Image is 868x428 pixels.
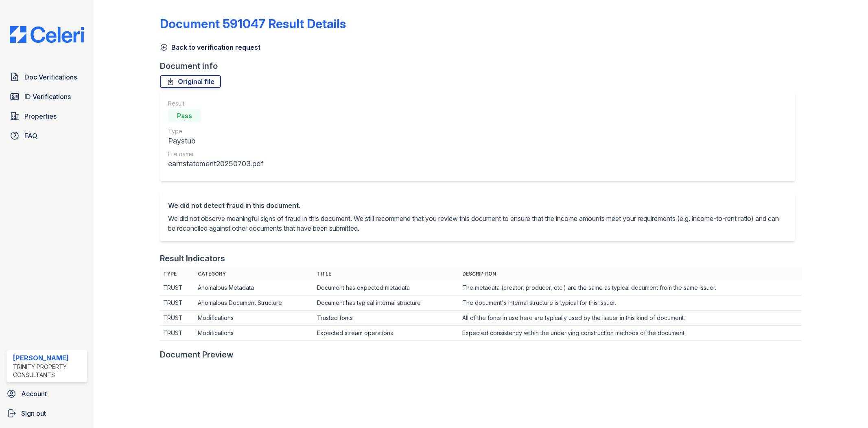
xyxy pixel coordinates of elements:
[314,326,459,341] td: Expected stream operations
[195,296,314,311] td: Anomalous Document Structure
[160,349,234,360] div: Document Preview
[195,311,314,326] td: Modifications
[314,296,459,311] td: Document has typical internal structure
[314,280,459,296] td: Document has expected metadata
[168,214,787,233] p: We did not observe meaningful signs of fraud in this document. We still recommend that you review...
[7,69,87,85] a: Doc Verifications
[459,326,802,341] td: Expected consistency within the underlying construction methods of the document.
[24,72,77,82] span: Doc Verifications
[314,311,459,326] td: Trusted fonts
[160,296,194,311] td: TRUST
[168,150,263,158] div: File name
[160,267,194,280] th: Type
[459,311,802,326] td: All of the fonts in use here are typically used by the issuer in this kind of document.
[160,253,225,264] div: Result Indicators
[24,131,37,141] span: FAQ
[160,60,801,72] div: Document info
[3,386,90,402] a: Account
[168,109,201,122] div: Pass
[13,353,84,363] div: [PERSON_NAME]
[160,326,194,341] td: TRUST
[7,88,87,105] a: ID Verifications
[21,408,46,418] span: Sign out
[168,201,787,210] div: We did not detect fraud in this document.
[160,75,221,88] a: Original file
[160,311,194,326] td: TRUST
[24,111,57,121] span: Properties
[168,158,263,170] div: earnstatement20250703.pdf
[195,280,314,296] td: Anomalous Metadata
[168,127,263,135] div: Type
[459,296,802,311] td: The document's internal structure is typical for this issuer.
[24,92,71,101] span: ID Verifications
[7,108,87,124] a: Properties
[7,128,87,144] a: FAQ
[21,389,47,399] span: Account
[195,267,314,280] th: Category
[168,135,263,147] div: Paystub
[459,280,802,296] td: The metadata (creator, producer, etc.) are the same as typical document from the same issuer.
[160,280,194,296] td: TRUST
[314,267,459,280] th: Title
[195,326,314,341] td: Modifications
[168,99,263,108] div: Result
[459,267,802,280] th: Description
[3,405,90,421] a: Sign out
[3,26,90,43] img: CE_Logo_Blue-a8612792a0a2168367f1c8372b55b34899dd931a85d93a1a3d3e32e68fde9ad4.png
[13,363,84,379] div: Trinity Property Consultants
[160,42,260,52] a: Back to verification request
[160,16,346,31] a: Document 591047 Result Details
